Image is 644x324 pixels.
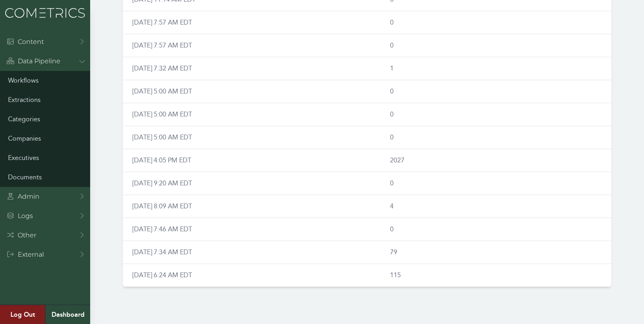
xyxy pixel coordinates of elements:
[132,271,192,279] a: [DATE] 6:24 AM EDT
[380,195,611,218] td: 4
[380,103,611,126] td: 0
[380,57,611,80] td: 1
[6,192,39,201] div: Admin
[132,179,192,187] a: [DATE] 9:20 AM EDT
[380,11,611,34] td: 0
[380,218,611,241] td: 0
[132,248,192,256] a: [DATE] 7:34 AM EDT
[132,202,192,210] a: [DATE] 8:09 AM EDT
[380,172,611,195] td: 0
[132,156,191,164] a: [DATE] 4:05 PM EDT
[6,37,44,47] div: Content
[6,56,60,66] div: Data Pipeline
[380,264,611,287] td: 115
[132,110,192,118] a: [DATE] 5:00 AM EDT
[132,64,192,72] a: [DATE] 7:32 AM EDT
[380,34,611,57] td: 0
[6,250,44,260] div: External
[132,225,192,233] a: [DATE] 7:46 AM EDT
[132,42,192,49] a: [DATE] 7:57 AM EDT
[132,133,192,141] a: [DATE] 5:00 AM EDT
[380,126,611,149] td: 0
[6,231,36,240] div: Other
[132,87,192,95] a: [DATE] 5:00 AM EDT
[45,305,90,324] a: Dashboard
[380,149,611,172] td: 2027
[132,19,192,26] a: [DATE] 7:57 AM EDT
[380,80,611,103] td: 0
[6,211,33,221] div: Logs
[380,241,611,264] td: 79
